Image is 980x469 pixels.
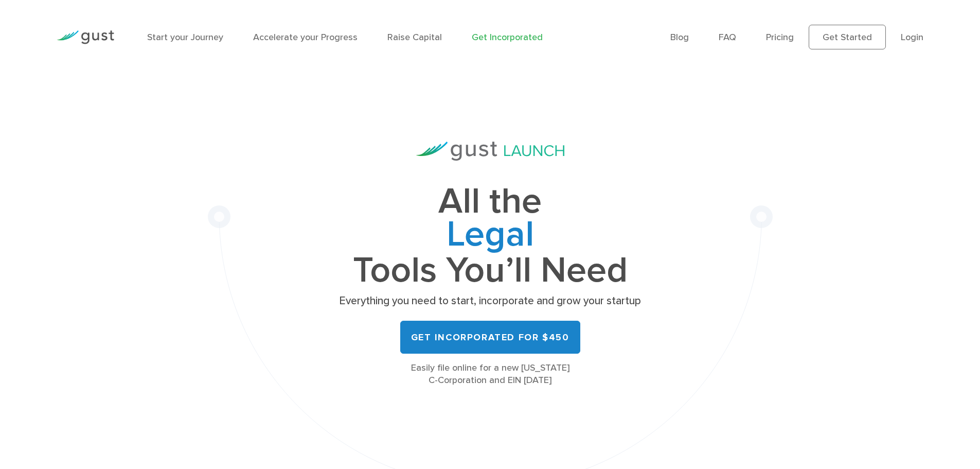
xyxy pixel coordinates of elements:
[670,32,689,43] a: Blog
[336,218,645,254] span: Legal
[147,32,223,43] a: Start your Journey
[416,142,564,161] img: Gust Launch Logo
[57,30,114,44] img: Gust Logo
[901,32,923,43] a: Login
[387,32,442,43] a: Raise Capital
[472,32,543,43] a: Get Incorporated
[719,32,736,43] a: FAQ
[336,362,645,387] div: Easily file online for a new [US_STATE] C-Corporation and EIN [DATE]
[766,32,794,43] a: Pricing
[336,294,645,308] p: Everything you need to start, incorporate and grow your startup
[336,185,645,287] h1: All the Tools You’ll Need
[400,321,580,354] a: Get Incorporated for $450
[253,32,358,43] a: Accelerate your Progress
[809,25,886,49] a: Get Started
